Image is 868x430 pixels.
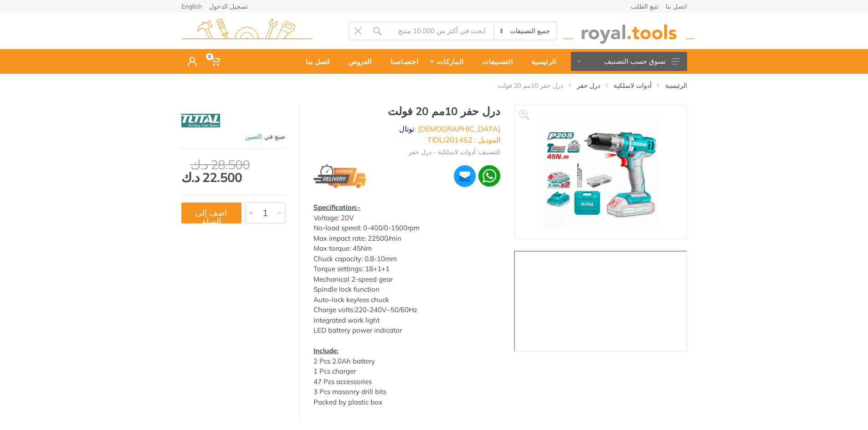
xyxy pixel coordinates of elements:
div: Torque settings: 18+1+1 [313,264,500,274]
img: wa.webp [478,165,500,187]
img: Royal Tools - درل حفر 10مم 20 فولت [543,115,658,229]
u: Include: [313,346,339,355]
li: [DEMOGRAPHIC_DATA] : [399,123,500,134]
div: Packed by plastic box [313,397,500,408]
a: الرئيسية [519,49,562,74]
li: درل حفر 10مم 20 فولت [484,81,563,90]
a: أدوات لاسلكية [614,81,652,90]
div: الماركات [425,52,470,71]
div: Max torque: 45Nm [313,243,500,254]
div: 22.500 د.ك [181,158,285,184]
div: التصنيفات [470,52,519,71]
div: LED battery power indicator [313,325,500,336]
div: Charge volts:220-240V~50/60Hz [313,305,500,315]
img: royal.tools Logo [181,19,312,44]
div: Mechanical 2-speed gear [313,274,500,285]
button: اضف إلى السلة [181,202,241,223]
a: اختصاصنا [378,49,425,74]
div: 1 Pcs charger [313,366,500,377]
span: الصين [245,132,261,141]
div: الرئيسية [519,52,562,71]
div: Integrated work light [313,315,500,326]
a: الرئيسية [665,81,687,90]
a: العروض [336,49,378,74]
a: تسجيل الدخول [209,3,248,10]
a: التصنيفات [470,49,519,74]
img: express.png [313,164,366,188]
div: صنع في : [181,132,285,142]
div: Chuck capacity: 0.8-10mm [313,254,500,264]
a: English [181,3,202,10]
span: 0 [206,53,213,60]
div: 47 Pcs accessories [313,377,500,387]
img: royal.tools Logo [564,19,694,44]
a: اتصل بنا [293,49,336,74]
li: التصنيف: أدوات لاسلكية - درل حفر [408,147,500,157]
div: العروض [336,52,378,71]
a: 0 [203,49,226,74]
button: تسوق حسب التصنيف [571,52,687,71]
input: Site search [387,21,494,40]
div: Max impact rate: 22500/min [313,233,500,244]
a: درل حفر [577,81,600,90]
h1: درل حفر 10مم 20 فولت [313,105,500,118]
nav: breadcrumb [181,81,687,90]
div: Voltage: 20V [313,213,500,223]
div: 3 Pcs masonry drill bits [313,387,500,397]
select: Category [493,22,556,40]
li: الموديل : TIDLI201452 [427,134,500,145]
a: توتال [399,124,414,133]
div: 28.500 د.ك [190,158,285,171]
div: اختصاصنا [378,52,425,71]
img: ma.webp [453,164,477,188]
a: اتصل بنا [666,3,687,10]
div: اتصل بنا [293,52,336,71]
div: Spindle lock function [313,284,500,295]
img: توتال [181,109,220,132]
div: Auto-lock keyless chuck [313,295,500,305]
div: 2 Pcs 2.0Ah battery [313,356,500,367]
div: No-load speed: 0-400/0-1500rpm [313,223,500,233]
u: Specification:- [313,203,361,212]
a: تتبع الطلب [631,3,658,10]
